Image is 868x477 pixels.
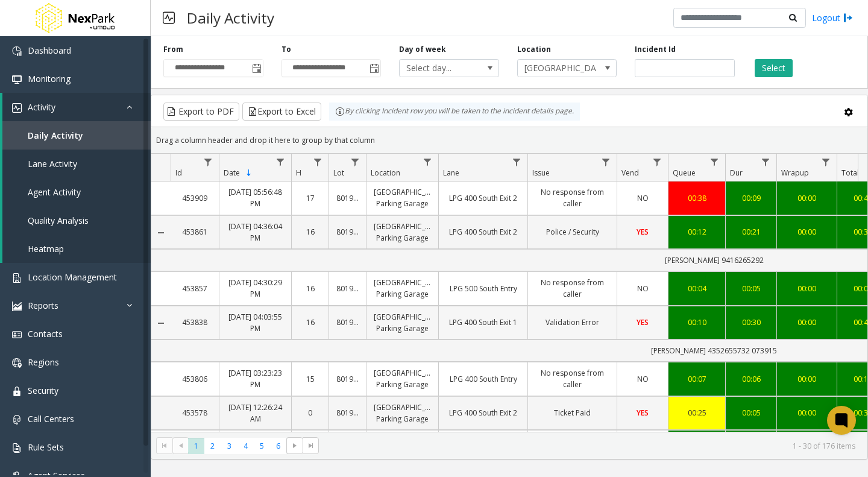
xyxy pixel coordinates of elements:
[326,441,855,451] kendo-pager-info: 1 - 30 of 176 items
[733,192,769,204] a: 00:09
[12,46,22,56] img: 'icon'
[374,221,431,244] a: [GEOGRAPHIC_DATA] Parking Garage
[374,367,431,390] a: [GEOGRAPHIC_DATA] Parking Garage
[374,277,431,300] a: [GEOGRAPHIC_DATA] Parking Garage
[676,317,718,328] a: 00:10
[637,374,649,384] span: NO
[676,226,718,238] a: 00:12
[299,283,321,294] a: 16
[237,438,254,454] span: Page 4
[178,317,212,328] a: 453838
[676,407,718,419] div: 00:25
[28,328,63,340] span: Contacts
[12,75,22,84] img: 'icon'
[733,373,769,385] a: 00:06
[535,226,609,238] a: Police / Security
[224,168,240,178] span: Date
[446,283,520,294] a: LPG 500 South Entry
[310,154,326,170] a: H Filter Menu
[624,407,661,419] a: YES
[443,168,459,178] span: Lane
[28,243,64,254] span: Heatmap
[28,300,58,311] span: Reports
[733,283,769,294] div: 00:05
[12,387,22,396] img: 'icon'
[329,103,580,121] div: By clicking Incident row you will be taken to the incident details page.
[784,317,829,328] a: 00:00
[733,407,769,419] div: 00:05
[649,154,665,170] a: Vend Filter Menu
[637,193,649,203] span: NO
[254,438,270,454] span: Page 5
[784,283,829,294] div: 00:00
[621,168,639,178] span: Vend
[28,186,81,198] span: Agent Activity
[178,373,212,385] a: 453806
[841,168,859,178] span: Total
[733,226,769,238] div: 00:21
[227,367,284,390] a: [DATE] 03:23:23 PM
[227,221,284,244] a: [DATE] 04:36:04 PM
[517,44,551,55] label: Location
[635,44,676,55] label: Incident Id
[299,226,321,238] a: 16
[12,358,22,368] img: 'icon'
[367,60,380,77] span: Toggle popup
[624,192,661,204] a: NO
[758,154,774,170] a: Dur Filter Menu
[242,103,321,121] button: Export to Excel
[676,283,718,294] a: 00:04
[637,317,649,327] span: YES
[244,168,254,178] span: Sortable
[250,60,263,77] span: Toggle popup
[347,154,363,170] a: Lot Filter Menu
[446,317,520,328] a: LPG 400 South Exit 1
[2,178,151,206] a: Agent Activity
[399,44,446,55] label: Day of week
[151,130,867,151] div: Drag a column header and drop it here to group by that column
[784,373,829,385] div: 00:00
[163,3,175,33] img: pageIcon
[2,206,151,235] a: Quality Analysis
[28,413,74,425] span: Call Centers
[532,168,550,178] span: Issue
[400,60,479,77] span: Select day...
[28,441,64,453] span: Rule Sets
[336,317,359,328] a: 801901
[204,438,221,454] span: Page 2
[371,168,400,178] span: Location
[374,186,431,209] a: [GEOGRAPHIC_DATA] Parking Garage
[336,226,359,238] a: 801901
[755,59,793,77] button: Select
[12,302,22,311] img: 'icon'
[270,438,286,454] span: Page 6
[624,283,661,294] a: NO
[286,437,303,454] span: Go to the next page
[535,277,609,300] a: No response from caller
[706,154,723,170] a: Queue Filter Menu
[227,311,284,334] a: [DATE] 04:03:55 PM
[784,226,829,238] a: 00:00
[446,407,520,419] a: LPG 400 South Exit 2
[624,317,661,328] a: YES
[178,407,212,419] a: 453578
[535,407,609,419] a: Ticket Paid
[200,154,216,170] a: Id Filter Menu
[784,192,829,204] a: 00:00
[335,107,345,116] img: infoIcon.svg
[299,373,321,385] a: 15
[2,121,151,150] a: Daily Activity
[28,385,58,396] span: Security
[163,44,183,55] label: From
[28,130,83,141] span: Daily Activity
[299,317,321,328] a: 16
[420,154,436,170] a: Location Filter Menu
[336,373,359,385] a: 801901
